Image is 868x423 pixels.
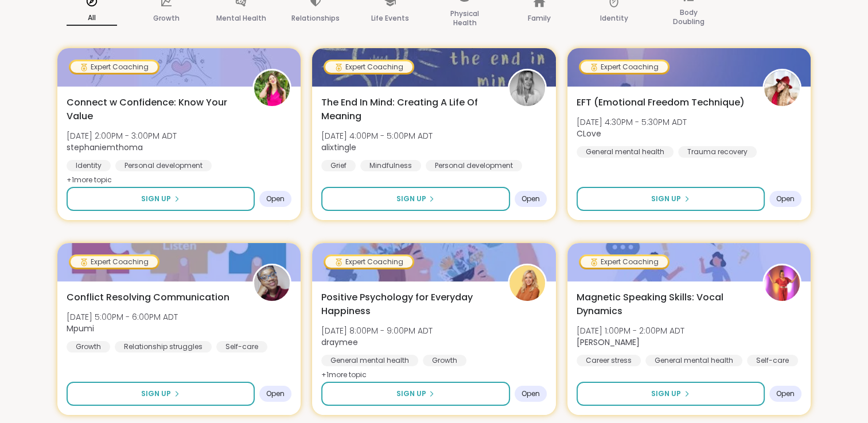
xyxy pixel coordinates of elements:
[67,291,229,304] span: Conflict Resolving Communication
[396,389,426,399] span: Sign Up
[577,128,601,139] b: CLove
[321,336,358,348] b: draymee
[266,194,285,203] span: Open
[321,355,418,366] div: General mental health
[321,160,356,171] div: Grief
[776,194,795,203] span: Open
[577,187,765,211] button: Sign Up
[528,11,551,25] p: Family
[360,160,421,171] div: Mindfulness
[396,194,426,204] span: Sign Up
[321,382,509,406] button: Sign Up
[577,355,641,366] div: Career stress
[509,265,545,301] img: draymee
[577,336,640,348] b: [PERSON_NAME]
[678,146,757,158] div: Trauma recovery
[67,160,111,171] div: Identity
[141,194,171,204] span: Sign Up
[577,325,684,336] span: [DATE] 1:00PM - 2:00PM ADT
[71,61,158,73] div: Expert Coaching
[325,61,412,73] div: Expert Coaching
[509,70,545,106] img: alixtingle
[266,389,285,398] span: Open
[67,130,177,142] span: [DATE] 2:00PM - 3:00PM ADT
[67,311,178,323] span: [DATE] 5:00PM - 6:00PM ADT
[321,291,495,318] span: Positive Psychology for Everyday Happiness
[141,389,171,399] span: Sign Up
[577,146,674,158] div: General mental health
[216,341,267,352] div: Self-care
[325,256,412,268] div: Expert Coaching
[153,11,180,25] p: Growth
[115,160,212,171] div: Personal development
[439,7,490,30] p: Physical Health
[371,11,409,25] p: Life Events
[321,187,509,211] button: Sign Up
[67,341,110,352] div: Growth
[651,389,681,399] span: Sign Up
[254,265,290,301] img: Mpumi
[423,355,466,366] div: Growth
[216,11,266,25] p: Mental Health
[764,265,800,301] img: Lisa_LaCroix
[115,341,212,352] div: Relationship struggles
[577,291,750,318] span: Magnetic Speaking Skills: Vocal Dynamics
[747,355,798,366] div: Self-care
[645,355,742,366] div: General mental health
[67,11,117,26] p: All
[321,96,495,123] span: The End In Mind: Creating A Life Of Meaning
[581,61,668,73] div: Expert Coaching
[776,389,795,398] span: Open
[577,382,765,406] button: Sign Up
[67,96,240,123] span: Connect w Confidence: Know Your Value
[67,142,143,153] b: stephaniemthoma
[663,6,714,29] p: Body Doubling
[426,160,522,171] div: Personal development
[254,70,290,106] img: stephaniemthoma
[321,325,433,336] span: [DATE] 8:00PM - 9:00PM ADT
[67,323,94,334] b: Mpumi
[581,256,668,268] div: Expert Coaching
[600,11,628,25] p: Identity
[521,389,540,398] span: Open
[71,256,158,268] div: Expert Coaching
[577,116,687,128] span: [DATE] 4:30PM - 5:30PM ADT
[521,194,540,203] span: Open
[321,130,433,142] span: [DATE] 4:00PM - 5:00PM ADT
[321,142,356,153] b: alixtingle
[67,382,255,406] button: Sign Up
[291,11,340,25] p: Relationships
[651,194,681,204] span: Sign Up
[764,70,800,106] img: CLove
[577,96,745,109] span: EFT (Emotional Freedom Technique)
[67,187,255,211] button: Sign Up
